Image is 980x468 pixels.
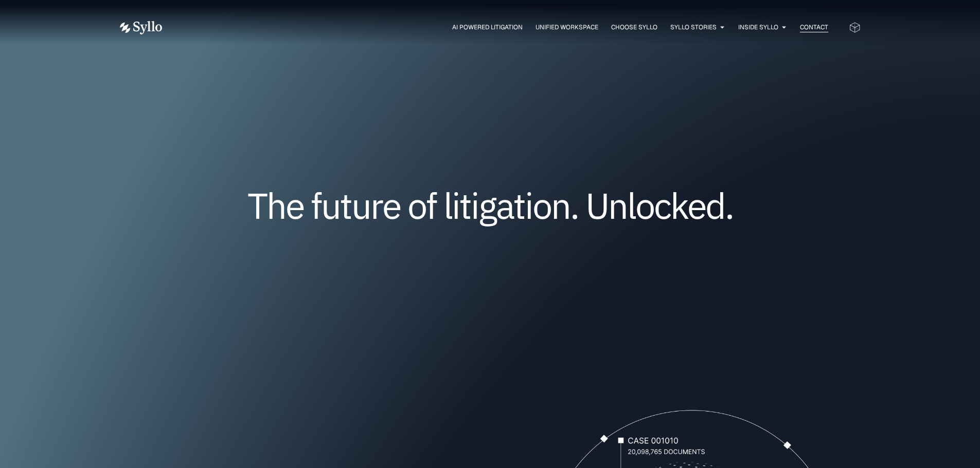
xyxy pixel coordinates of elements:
[120,21,162,34] img: Vector
[452,23,523,32] a: AI Powered Litigation
[738,23,778,32] a: Inside Syllo
[182,189,799,222] h1: The future of litigation. Unlocked.
[611,23,657,32] a: Choose Syllo
[536,23,598,32] a: Unified Workspace
[670,23,717,32] a: Syllo Stories
[183,23,828,32] div: Menu Toggle
[183,23,828,32] nav: Menu
[800,23,828,32] a: Contact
